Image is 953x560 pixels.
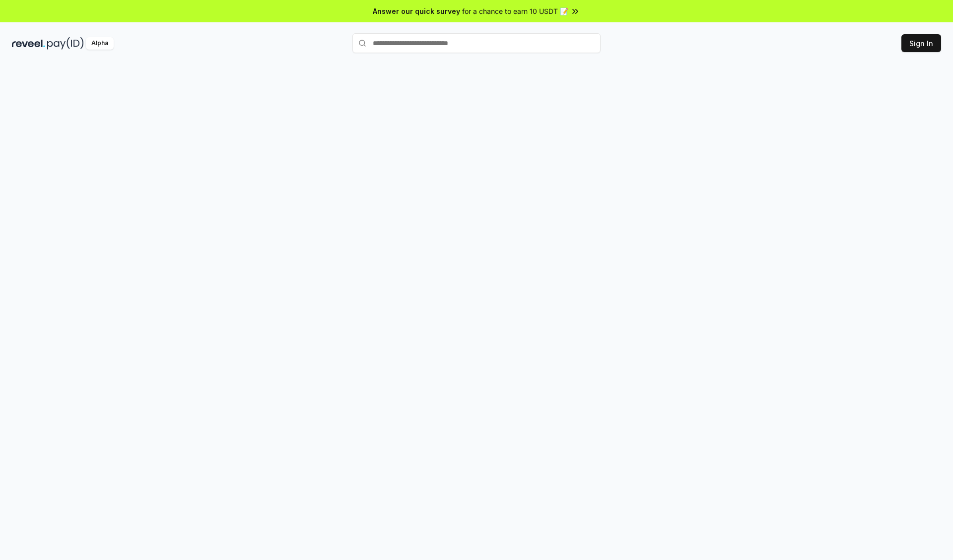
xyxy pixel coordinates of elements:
span: Answer our quick survey [373,6,460,16]
div: Alpha [86,37,114,50]
button: Sign In [901,34,941,52]
img: reveel_dark [12,37,45,50]
img: pay_id [47,37,84,50]
span: for a chance to earn 10 USDT 📝 [462,6,568,16]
